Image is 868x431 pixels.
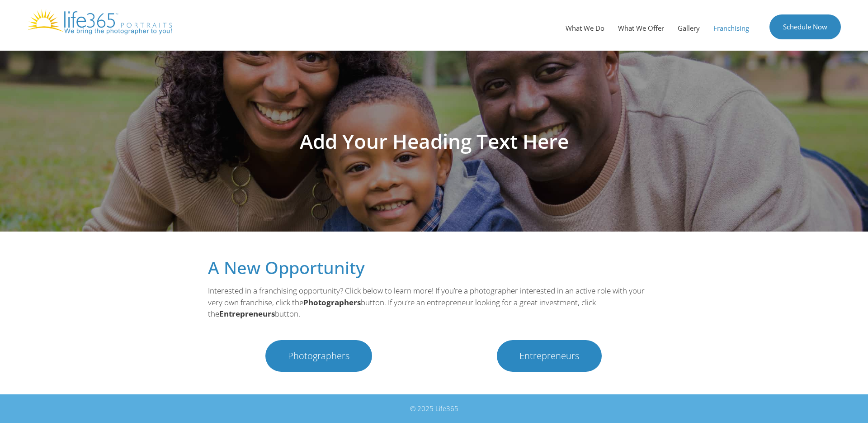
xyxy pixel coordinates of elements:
img: Life365 [27,9,172,34]
h2: A New Opportunity [208,259,660,276]
span: Photographers [288,351,349,360]
b: Photographers [303,297,361,308]
span: Entrepreneurs [519,351,579,360]
p: Interested in a franchising opportunity? Click below to learn more! If you’re a photographer inte... [208,285,660,320]
a: Schedule Now [769,14,841,39]
a: Entrepreneurs [497,340,602,372]
a: Franchising [707,14,756,42]
div: © 2025 Life365 [185,403,683,414]
h1: Add Your Heading Text Here [181,131,687,151]
a: What We Do [559,14,611,42]
a: Gallery [671,14,707,42]
b: Entrepreneurs [219,308,275,319]
a: Photographers [265,340,372,372]
a: What We Offer [611,14,671,42]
